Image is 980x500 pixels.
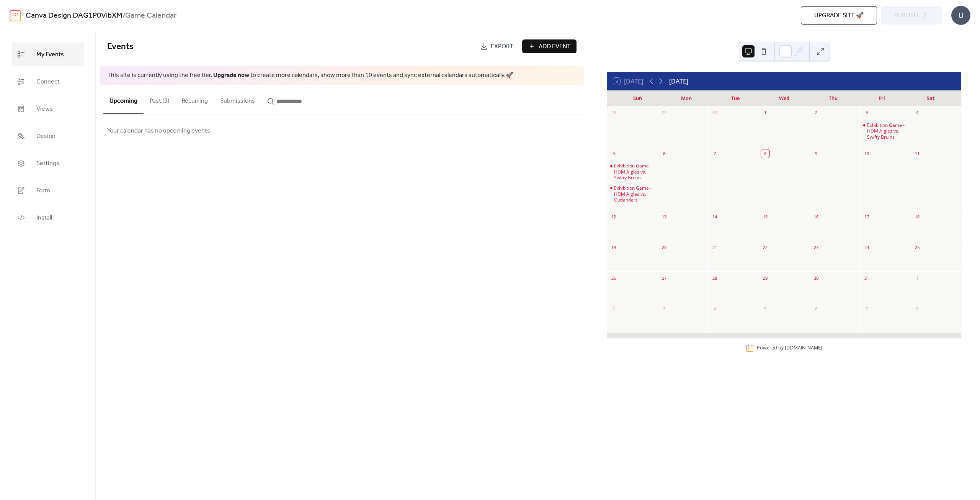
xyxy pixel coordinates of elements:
div: Exhibition Game - HDM Aigles vs. Swifty Bruins [607,163,658,181]
span: Install [36,212,52,224]
div: 31 [862,274,871,282]
div: 28 [609,109,618,117]
div: 3 [660,305,668,313]
div: U [951,6,970,25]
a: Export [474,39,519,53]
div: 29 [660,109,668,117]
div: Exhibition Game - HDM Aigles vs. Outlanders [607,185,658,203]
div: 23 [812,243,820,252]
div: Exhibition Game - HDM Aigles vs. Swifty Bruins [614,163,655,181]
div: Powered by [757,345,822,351]
span: Connect [36,76,60,88]
a: Canva Design DAG1P0VlbXM [26,8,122,23]
span: Form [36,185,50,197]
div: 17 [862,213,871,221]
div: 30 [812,274,820,282]
span: Events [107,38,134,55]
a: [DOMAIN_NAME] [785,345,822,351]
div: 20 [660,243,668,252]
div: 2 [812,109,820,117]
div: 25 [913,243,921,252]
div: 22 [761,243,769,252]
div: Wed [760,91,809,106]
div: 8 [761,149,769,158]
div: 12 [609,213,618,221]
div: 7 [862,305,871,313]
div: 2 [609,305,618,313]
span: Export [491,42,513,51]
div: 6 [660,149,668,158]
a: My Events [11,43,84,66]
div: 13 [660,213,668,221]
span: My Events [36,49,64,61]
div: 1 [761,109,769,117]
button: Upgrade site 🚀 [801,6,877,25]
div: Exhibition Game - HDM Aigles vs. Outlanders [614,185,655,203]
div: 29 [761,274,769,282]
div: Mon [662,91,711,106]
div: 1 [913,274,921,282]
div: 3 [862,109,871,117]
span: Views [36,103,53,115]
div: Thu [808,91,857,106]
a: Upgrade now [213,69,249,81]
a: Settings [11,151,84,175]
span: Design [36,130,56,142]
b: / [122,8,125,23]
div: [DATE] [669,77,688,86]
a: Install [11,206,84,229]
div: 27 [660,274,668,282]
div: 26 [609,274,618,282]
div: Sat [906,91,955,106]
div: 16 [812,213,820,221]
div: 4 [913,109,921,117]
button: Submissions [214,85,261,113]
b: Game Calendar [125,8,176,23]
button: Past (3) [144,85,176,113]
div: Exhibition Game - HDM Aigles vs. Swifty Bruins [860,122,911,140]
div: 6 [812,305,820,313]
span: Your calendar has no upcoming events [107,126,210,136]
div: Exhibition Game - HDM Aigles vs. Swifty Bruins [867,122,908,140]
div: 28 [710,274,719,282]
button: Upcoming [103,85,144,114]
span: Settings [36,157,59,169]
div: 15 [761,213,769,221]
div: Fri [857,91,906,106]
span: This site is currently using the free tier. to create more calendars, show more than 10 events an... [107,71,513,80]
div: 4 [710,305,719,313]
div: 30 [710,109,719,117]
a: Design [11,124,84,148]
div: 19 [609,243,618,252]
div: 18 [913,213,921,221]
div: Sun [613,91,662,106]
div: 8 [913,305,921,313]
a: Views [11,97,84,120]
span: Add Event [539,42,571,51]
div: 21 [710,243,719,252]
span: Upgrade site 🚀 [814,11,864,20]
div: 10 [862,149,871,158]
button: Recurring [176,85,214,113]
div: 5 [609,149,618,158]
div: 9 [812,149,820,158]
a: Form [11,179,84,202]
a: Connect [11,70,84,93]
button: Add Event [522,39,577,53]
div: 11 [913,149,921,158]
div: 7 [710,149,719,158]
div: Tue [711,91,760,106]
div: 24 [862,243,871,252]
img: logo [10,9,21,21]
div: 14 [710,213,719,221]
div: 5 [761,305,769,313]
